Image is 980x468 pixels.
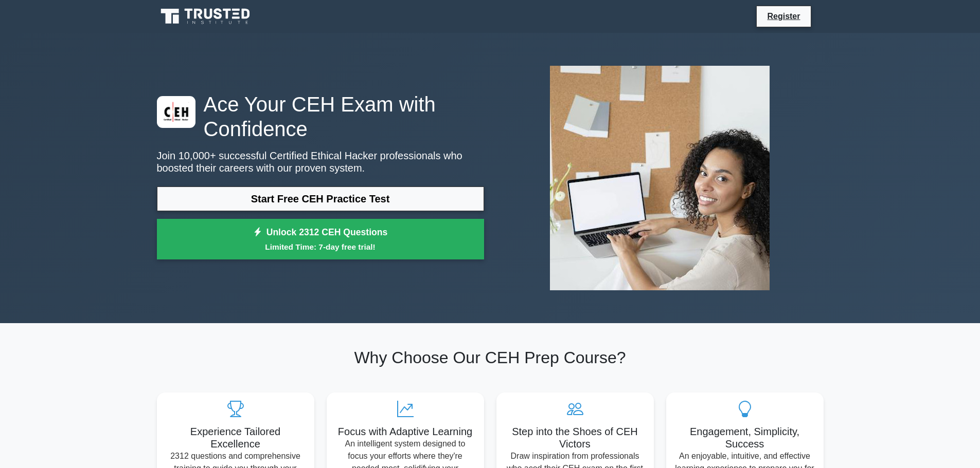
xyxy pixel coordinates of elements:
h5: Experience Tailored Excellence [165,425,306,450]
h5: Engagement, Simplicity, Success [674,425,815,450]
a: Start Free CEH Practice Test [157,186,484,211]
h1: Ace Your CEH Exam with Confidence [157,92,484,141]
h2: Why Choose Our CEH Prep Course? [157,348,824,367]
a: Register [761,10,806,23]
h5: Step into the Shoes of CEH Victors [505,425,646,450]
a: Unlock 2312 CEH QuestionsLimited Time: 7-day free trial! [157,219,484,260]
small: Limited Time: 7-day free trial! [170,241,471,253]
h5: Focus with Adaptive Learning [335,425,476,438]
p: Join 10,000+ successful Certified Ethical Hacker professionals who boosted their careers with our... [157,149,484,174]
